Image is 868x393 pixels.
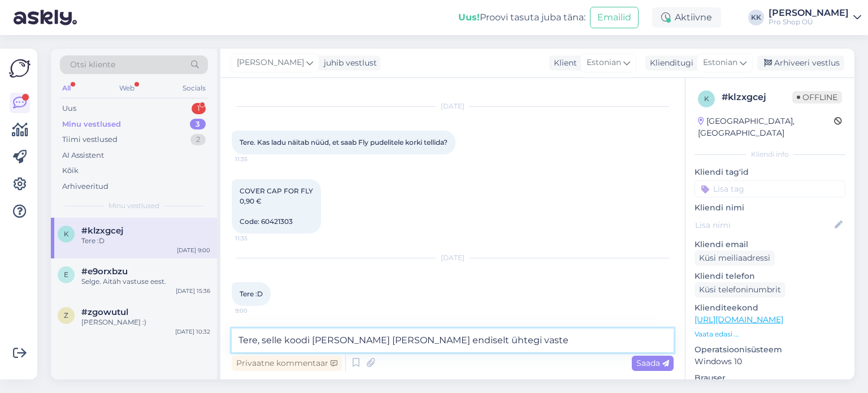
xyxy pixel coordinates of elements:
div: [DATE] [232,253,674,263]
span: #zgowutul [81,307,128,317]
p: Windows 10 [695,356,845,368]
div: Privaatne kommentaar [232,356,342,371]
div: [DATE] 10:32 [175,327,210,336]
span: 11:35 [235,155,277,163]
span: #e9orxbzu [81,266,128,277]
div: [PERSON_NAME] [769,8,849,18]
div: Web [117,81,137,96]
textarea: Tere, selle koodi [PERSON_NAME] [PERSON_NAME] endiselt ühtegi vas [232,329,674,352]
p: Kliendi email [695,239,845,251]
p: Vaata edasi ... [695,329,845,339]
div: Küsi telefoninumbrit [695,282,785,297]
div: juhib vestlust [319,57,377,69]
div: Minu vestlused [62,119,121,130]
p: Kliendi telefon [695,270,845,282]
span: e [64,270,68,279]
span: 9:00 [235,306,277,315]
div: Socials [180,81,208,96]
span: #klzxgcej [81,226,123,236]
div: 2 [190,134,206,145]
p: Klienditeekond [695,302,845,314]
a: [URL][DOMAIN_NAME] [695,314,783,325]
span: Otsi kliente [70,59,115,71]
p: Brauser [695,372,845,384]
div: 3 [190,119,206,130]
div: Küsi meiliaadressi [695,251,775,266]
div: 1 [192,103,206,114]
div: # klzxgcej [722,90,792,104]
b: Uus! [458,12,480,23]
div: [PERSON_NAME] :) [81,317,210,327]
p: Kliendi nimi [695,202,845,214]
div: [GEOGRAPHIC_DATA], [GEOGRAPHIC_DATA] [698,115,834,139]
div: Klienditugi [645,57,693,69]
div: [DATE] 15:36 [176,287,210,295]
div: Tere :D [81,236,210,246]
span: Estonian [587,57,621,69]
input: Lisa nimi [695,219,832,231]
div: AI Assistent [62,150,104,161]
p: Kliendi tag'id [695,166,845,178]
div: Kõik [62,165,79,176]
input: Lisa tag [695,180,845,197]
span: Tere. Kas ladu näitab nüüd, et saab Fly pudelitele korki tellida? [240,138,448,146]
span: Minu vestlused [108,201,159,211]
div: Arhiveeritud [62,181,108,192]
div: Pro Shop OÜ [769,18,849,27]
div: KK [748,10,764,25]
p: Operatsioonisüsteem [695,344,845,356]
div: Arhiveeri vestlus [757,55,844,71]
div: Selge. Aitäh vastuse eest. [81,277,210,287]
div: All [60,81,73,96]
div: [DATE] [232,101,674,111]
div: Kliendi info [695,149,845,159]
span: k [704,94,709,103]
span: Offline [792,91,842,103]
img: Askly Logo [9,58,31,79]
span: k [64,230,69,238]
span: [PERSON_NAME] [237,57,304,69]
a: [PERSON_NAME]Pro Shop OÜ [769,8,861,27]
span: COVER CAP FOR FLY 0,90 € Code: 60421303 [240,187,313,226]
button: Emailid [590,7,639,28]
span: Estonian [703,57,737,69]
div: [DATE] 9:00 [177,246,210,254]
span: 11:35 [235,234,277,243]
div: Tiimi vestlused [62,134,118,145]
div: Uus [62,103,76,114]
span: z [64,311,68,319]
span: Tere :D [240,290,263,298]
div: Proovi tasuta juba täna: [458,11,585,24]
div: Klient [549,57,577,69]
div: Aktiivne [652,7,721,28]
span: Saada [636,358,669,368]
